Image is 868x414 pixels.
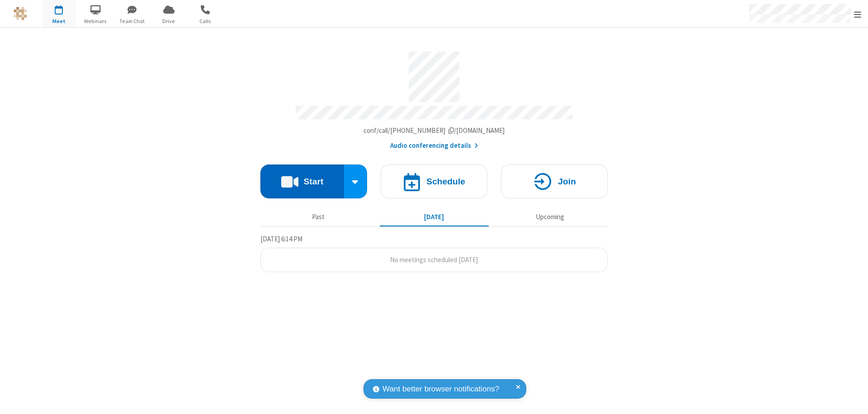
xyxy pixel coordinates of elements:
[426,177,465,186] h4: Schedule
[390,255,478,264] span: No meetings scheduled [DATE]
[260,45,608,151] section: Account details
[363,126,505,136] button: Copy my meeting room linkCopy my meeting room link
[115,17,149,25] span: Team Chat
[189,17,222,25] span: Calls
[501,165,608,198] button: Join
[79,17,113,25] span: Webinars
[845,390,861,408] iframe: Chat
[363,126,505,135] span: Copy my meeting room link
[152,17,186,25] span: Drive
[42,17,76,25] span: Meet
[260,234,608,273] section: Today's Meetings
[303,177,323,186] h4: Start
[380,208,489,226] button: [DATE]
[382,383,499,395] span: Want better browser notifications?
[558,177,576,186] h4: Join
[14,7,27,20] img: QA Selenium DO NOT DELETE OR CHANGE
[390,141,478,151] button: Audio conferencing details
[260,235,302,243] span: [DATE] 6:14 PM
[381,165,487,198] button: Schedule
[260,165,344,198] button: Start
[495,208,604,226] button: Upcoming
[264,208,373,226] button: Past
[344,165,368,198] div: Start conference options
